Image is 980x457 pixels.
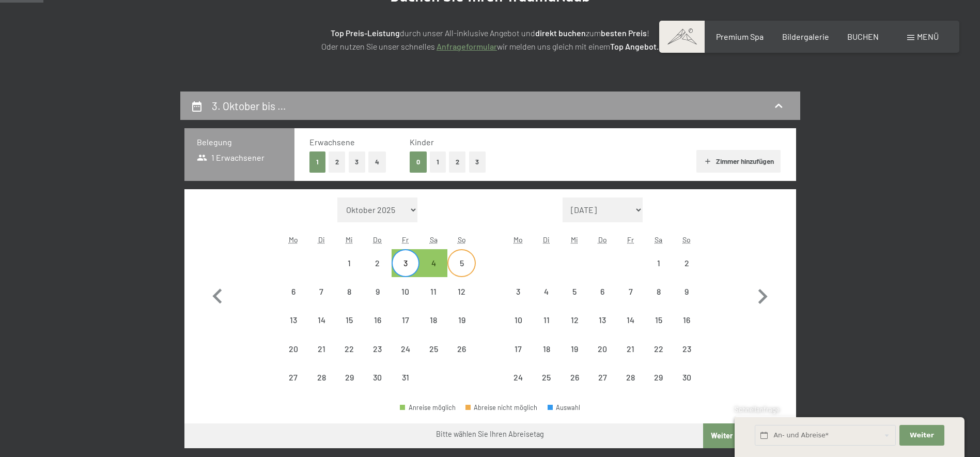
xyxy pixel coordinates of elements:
div: Abreise nicht möglich [504,306,532,334]
div: Fri Nov 14 2025 [616,306,644,334]
div: 29 [646,373,672,399]
div: Sat Oct 25 2025 [419,334,447,362]
div: 1 [336,259,362,285]
div: 26 [448,345,474,371]
div: 4 [421,259,446,285]
div: Abreise nicht möglich [504,278,532,306]
div: 13 [589,316,615,342]
abbr: Freitag [402,235,409,244]
div: Tue Oct 21 2025 [307,334,335,362]
strong: Top Preis-Leistung [331,28,400,38]
div: 13 [281,316,306,342]
div: 9 [674,287,699,313]
div: 22 [336,345,362,371]
div: Tue Nov 18 2025 [533,334,561,362]
div: Wed Oct 15 2025 [335,306,363,334]
div: Abreise möglich [392,249,419,277]
abbr: Dienstag [543,235,550,244]
strong: besten Preis [601,28,647,38]
div: Abreise möglich [419,249,447,277]
div: 5 [448,259,474,285]
div: Anreise möglich [400,404,456,411]
div: Sun Nov 09 2025 [673,278,701,306]
div: 27 [589,373,615,399]
div: Abreise nicht möglich [533,334,561,362]
div: Bitte wählen Sie Ihren Abreisetag [436,429,544,439]
div: Sat Oct 11 2025 [419,278,447,306]
a: Bildergalerie [782,32,829,41]
button: 3 [469,151,486,173]
abbr: Sonntag [458,235,466,244]
div: Fri Nov 07 2025 [616,278,644,306]
div: Tue Oct 14 2025 [307,306,335,334]
div: Abreise nicht möglich [673,306,701,334]
div: Abreise nicht möglich [364,278,392,306]
span: Weiter [910,431,934,440]
div: Mon Oct 27 2025 [279,363,307,391]
div: 3 [505,287,531,313]
div: Sun Oct 26 2025 [447,334,475,362]
div: 17 [393,316,418,342]
div: 16 [365,316,391,342]
div: Sat Oct 04 2025 [419,249,447,277]
div: Abreise nicht möglich [364,363,392,391]
div: Abreise nicht möglich [561,334,588,362]
div: 21 [308,345,334,371]
abbr: Donnerstag [373,235,382,244]
div: Abreise nicht möglich [588,306,616,334]
div: Wed Oct 01 2025 [335,249,363,277]
div: Abreise nicht möglich [645,278,673,306]
div: 14 [308,316,334,342]
div: Abreise nicht möglich [533,278,561,306]
div: 4 [534,287,559,313]
strong: Top Angebot. [610,41,659,51]
div: Abreise nicht möglich [364,306,392,334]
p: durch unser All-inklusive Angebot und zum ! Oder nutzen Sie unser schnelles wir melden uns gleich... [232,26,749,53]
div: Abreise nicht möglich [588,334,616,362]
div: Abreise nicht möglich [419,306,447,334]
div: Abreise nicht möglich [504,363,532,391]
div: 5 [562,287,587,313]
div: Thu Oct 16 2025 [364,306,392,334]
div: Mon Nov 17 2025 [504,334,532,362]
div: Tue Oct 28 2025 [307,363,335,391]
span: Erwachsene [309,137,355,147]
div: Fri Nov 28 2025 [616,363,644,391]
div: Abreise nicht möglich [392,278,419,306]
div: Abreise nicht möglich [504,334,532,362]
div: 15 [646,316,672,342]
abbr: Mittwoch [571,235,578,244]
div: Abreise nicht möglich [447,306,475,334]
div: Abreise nicht möglich [645,334,673,362]
div: Abreise nicht möglich [616,306,644,334]
div: 11 [421,287,446,313]
div: 3 [393,259,418,285]
div: Abreise nicht möglich [335,363,363,391]
div: 18 [534,345,559,371]
div: Abreise nicht möglich [335,306,363,334]
span: Schnellanfrage [735,405,780,414]
div: 12 [562,316,587,342]
div: Abreise nicht möglich [335,249,363,277]
div: 27 [281,373,306,399]
div: Abreise nicht möglich [533,306,561,334]
div: 9 [365,287,391,313]
a: Anfrageformular [437,41,497,51]
div: Tue Oct 07 2025 [307,278,335,306]
div: Abreise nicht möglich [364,334,392,362]
div: 6 [281,287,306,313]
h3: Belegung [197,136,282,148]
div: Abreise nicht möglich [419,278,447,306]
button: Zimmer hinzufügen [696,150,781,173]
button: 1 [430,151,446,173]
div: Fri Nov 21 2025 [616,334,644,362]
div: Fri Oct 10 2025 [392,278,419,306]
div: 24 [393,345,418,371]
button: 0 [410,151,427,173]
div: 15 [336,316,362,342]
div: Abreise nicht möglich [392,306,419,334]
div: 7 [308,287,334,313]
div: 26 [562,373,587,399]
div: 11 [534,316,559,342]
div: Tue Nov 11 2025 [533,306,561,334]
